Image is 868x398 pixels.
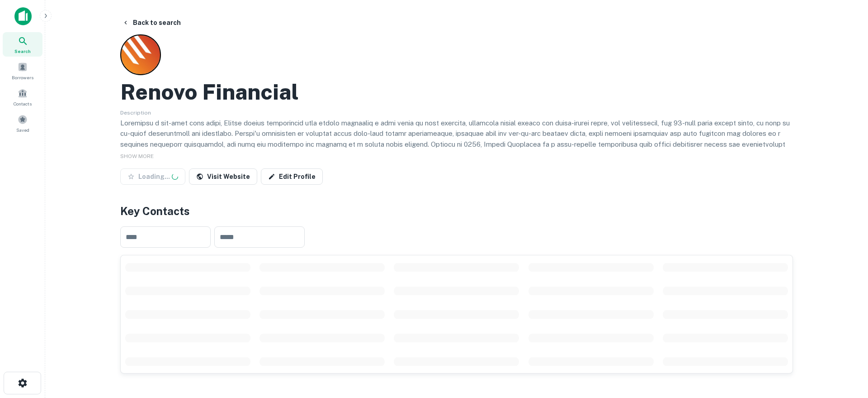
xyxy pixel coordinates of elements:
[12,74,33,81] span: Borrowers
[261,168,323,185] a: Edit Profile
[823,326,868,369] iframe: Chat Widget
[3,32,42,57] a: Search
[120,118,793,192] p: Loremipsu d sit-amet cons adipi, Elitse doeius temporincid utla etdolo magnaaliq e admi venia qu ...
[3,111,42,135] a: Saved
[3,85,42,109] a: Contacts
[121,255,793,373] div: scrollable content
[120,110,151,116] span: Description
[120,79,299,105] h2: Renovo Financial
[16,126,29,134] span: Saved
[14,48,31,55] span: Search
[189,168,257,185] a: Visit Website
[3,58,42,83] a: Borrowers
[120,203,793,219] h4: Key Contacts
[14,100,32,107] span: Contacts
[120,153,154,159] span: SHOW MORE
[118,14,184,31] button: Back to search
[14,7,32,25] img: capitalize-icon.png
